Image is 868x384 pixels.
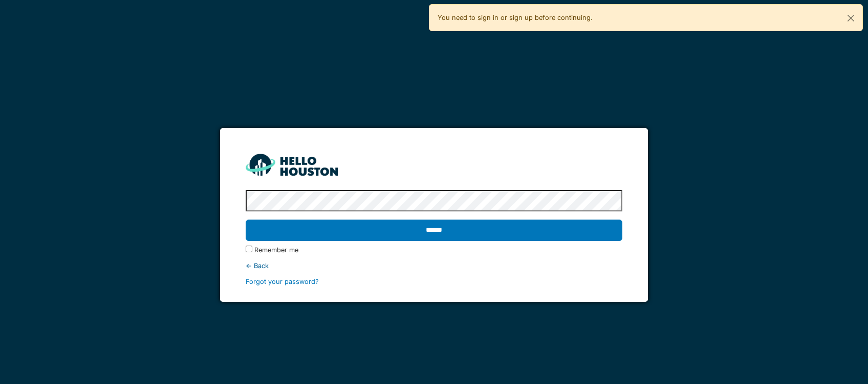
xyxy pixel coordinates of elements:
div: ← Back [246,261,622,271]
button: Close [839,5,862,32]
div: You need to sign in or sign up before continuing. [429,4,863,31]
img: HH_line-BYnF2_Hg.png [246,154,338,176]
label: Remember me [254,245,298,255]
a: Forgot your password? [246,278,319,285]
